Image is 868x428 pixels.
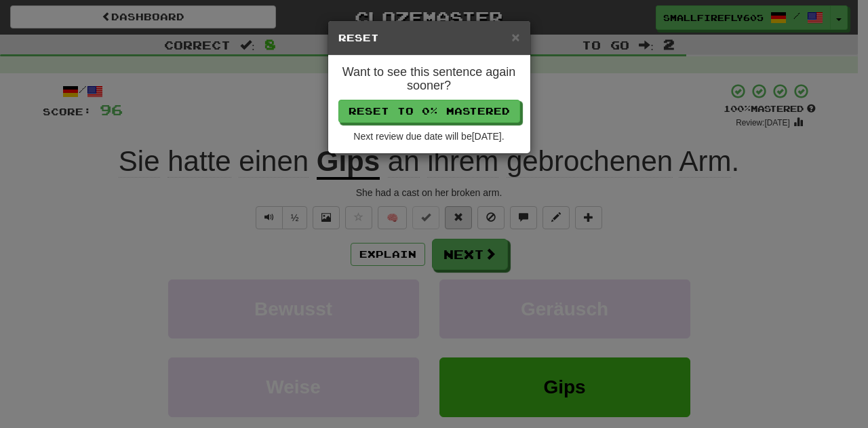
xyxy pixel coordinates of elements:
h4: Want to see this sentence again sooner? [338,66,520,93]
h5: Reset [338,31,520,45]
div: Next review due date will be [DATE] . [338,130,520,143]
span: × [511,29,519,45]
button: Reset to 0% Mastered [338,100,520,123]
button: Close [511,30,519,44]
